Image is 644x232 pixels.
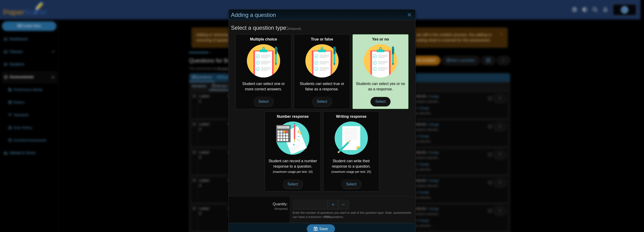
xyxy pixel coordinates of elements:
[352,34,409,109] div: Students can select yes or no as a response.
[372,37,389,41] b: Yes or no
[231,207,288,211] dfn: (Required)
[229,10,415,21] div: Adding a question
[364,44,397,77] img: item-type-multiple-choice.svg
[328,200,338,209] button: Increase
[335,122,368,155] img: item-type-writing-response.svg
[370,97,391,106] span: Select
[325,215,330,219] b: 500
[283,180,303,189] span: Select
[294,34,350,109] div: Students can select true or false as a response.
[323,111,379,191] div: Student can write their response to a question.
[336,114,366,118] b: Writing response
[331,170,371,173] small: (maximum usage per test: 25)
[231,24,413,32] h5: Select a question type:
[341,180,361,189] span: Select
[273,170,313,173] small: (maximum usage per test: 10)
[273,202,288,206] label: Quantity
[265,111,321,191] div: Student can record a number response to a question.
[250,37,277,41] b: Multiple choice
[276,122,309,155] img: item-type-number-response.svg
[312,97,332,106] span: Select
[277,114,309,118] b: Number response
[247,44,280,77] img: item-type-multiple-choice.svg
[293,211,413,219] div: Enter the number of questions you want to add of this question type. Note, assessments can have a...
[406,11,413,19] a: Close
[311,37,333,41] b: True or false
[253,97,274,106] span: Select
[319,227,328,231] span: Save
[338,200,349,209] button: Decrease
[305,44,339,77] img: item-type-multiple-choice.svg
[235,34,292,109] div: Student can select one or more correct answers.
[288,27,301,31] span: (Required)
